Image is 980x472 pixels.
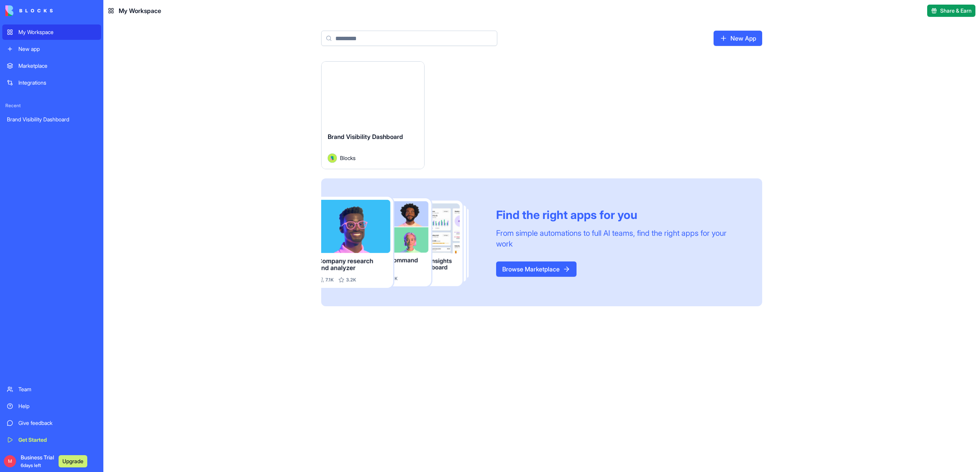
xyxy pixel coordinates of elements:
[2,41,101,57] a: New app
[927,5,975,17] button: Share & Earn
[328,154,337,163] img: Avatar
[2,382,101,397] a: Team
[18,419,96,427] div: Give feedback
[21,454,54,469] span: Business Trial
[321,197,484,288] img: Frame_181_egmpey.png
[496,228,744,249] div: From simple automations to full AI teams, find the right apps for your work
[2,58,101,73] a: Marketplace
[7,116,96,123] div: Brand Visibility Dashboard
[328,133,403,140] span: Brand Visibility Dashboard
[119,6,161,15] span: My Workspace
[340,154,356,162] span: Blocks
[2,399,101,414] a: Help
[18,402,96,410] div: Help
[2,112,101,127] a: Brand Visibility Dashboard
[18,385,96,393] div: Team
[496,261,577,277] a: Browse Marketplace
[18,45,96,53] div: New app
[5,5,53,16] img: logo
[2,432,101,448] a: Get Started
[2,415,101,431] a: Give feedback
[2,103,101,109] span: Recent
[59,455,87,467] button: Upgrade
[2,75,101,90] a: Integrations
[940,7,972,15] span: Share & Earn
[18,79,96,87] div: Integrations
[21,462,41,468] span: 6 days left
[18,62,96,70] div: Marketplace
[18,28,96,36] div: My Workspace
[18,436,96,444] div: Get Started
[4,455,16,467] span: M
[2,24,101,40] a: My Workspace
[714,31,762,46] a: New App
[496,208,744,222] div: Find the right apps for you
[321,61,425,169] a: Brand Visibility DashboardAvatarBlocks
